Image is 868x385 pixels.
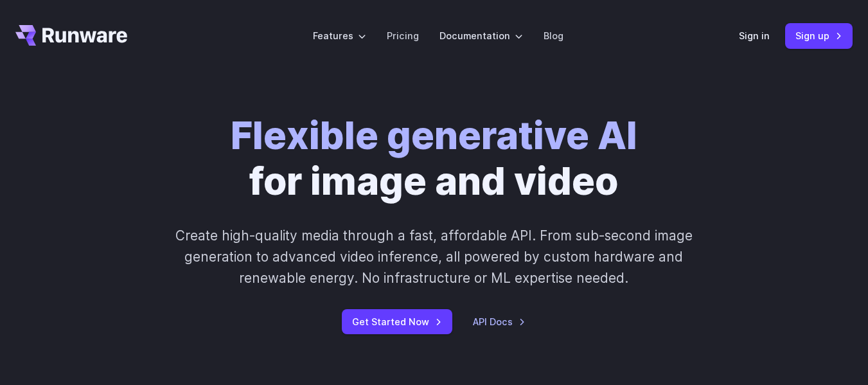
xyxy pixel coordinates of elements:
a: Get Started Now [342,309,452,334]
h1: for image and video [231,113,637,204]
a: Pricing [387,28,419,43]
a: Blog [544,28,563,43]
label: Documentation [439,28,523,43]
a: Go to / [15,25,127,46]
a: API Docs [473,314,526,329]
label: Features [313,28,366,43]
strong: Flexible generative AI [231,112,637,158]
a: Sign in [739,28,770,43]
a: Sign up [785,23,853,48]
p: Create high-quality media through a fast, affordable API. From sub-second image generation to adv... [166,225,702,289]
